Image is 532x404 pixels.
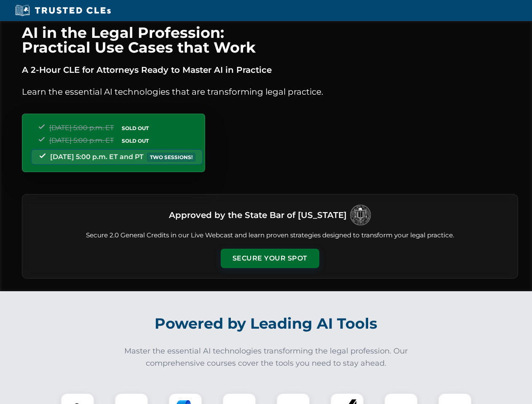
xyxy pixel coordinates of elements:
span: [DATE] 5:00 p.m. ET [49,136,114,144]
span: SOLD OUT [119,136,152,145]
h2: Powered by Leading AI Tools [33,309,500,338]
h3: Approved by the State Bar of [US_STATE] [169,207,347,223]
p: Master the essential AI technologies transforming the legal profession. Our comprehensive courses... [119,345,414,369]
button: Secure Your Spot [221,249,319,268]
img: Trusted CLEs [13,4,113,17]
span: [DATE] 5:00 p.m. ET [49,124,114,132]
img: Logo [350,205,371,226]
p: Learn the essential AI technologies that are transforming legal practice. [22,85,518,98]
p: A 2-Hour CLE for Attorneys Ready to Master AI in Practice [22,63,518,77]
span: SOLD OUT [119,124,152,133]
p: Secure 2.0 General Credits in our Live Webcast and learn proven strategies designed to transform ... [32,231,508,240]
h1: AI in the Legal Profession: Practical Use Cases that Work [22,25,518,55]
